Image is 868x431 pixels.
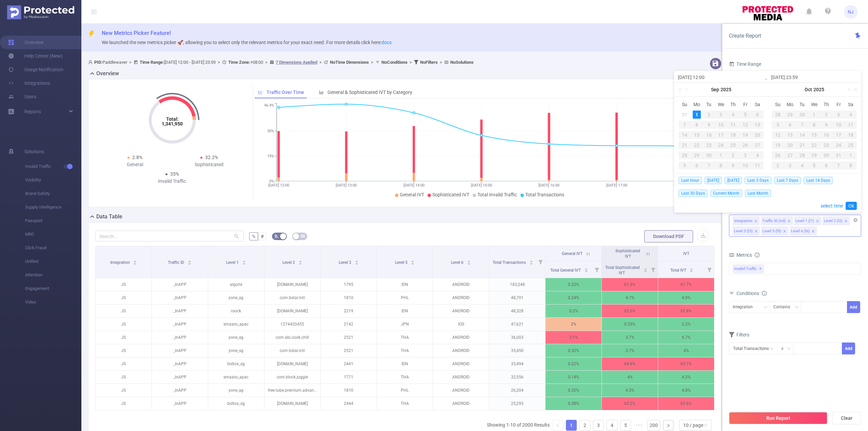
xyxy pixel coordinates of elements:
[772,120,784,130] td: October 5, 2025
[727,99,739,110] th: Thu
[301,234,305,238] i: icon: table
[762,217,786,226] div: Traffic ID (tid)
[772,141,784,149] div: 19
[790,227,817,235] li: Level 6 (l6)
[102,40,392,45] span: We launched the new metrics picker 🚀, allowing you to select only the relevant metrics for your e...
[715,120,727,130] td: September 10, 2025
[96,70,119,78] h2: Overview
[751,141,764,149] div: 27
[739,130,751,140] td: September 19, 2025
[691,121,703,129] div: 8
[216,60,222,65] span: >
[678,150,691,160] td: September 28, 2025
[727,110,739,120] td: September 4, 2025
[729,412,827,424] button: Run Report
[24,145,44,158] span: Solutions
[751,120,764,130] td: September 13, 2025
[727,160,739,171] td: October 9, 2025
[796,99,808,110] th: Tue
[715,150,727,160] td: October 1, 2025
[832,412,861,424] button: Clear
[824,217,843,226] div: Level 2 (l2)
[820,141,832,149] div: 23
[579,420,590,431] li: 2
[8,90,36,103] a: Users
[317,60,324,65] span: >
[691,130,703,140] td: September 15, 2025
[580,420,590,430] a: 2
[25,187,81,200] span: Brand Safety
[25,282,81,295] span: Engagement
[556,423,560,427] i: icon: left
[739,120,751,130] td: September 12, 2025
[678,131,691,139] div: 14
[832,110,845,120] td: October 3, 2025
[634,420,645,431] span: •••
[796,160,808,171] td: November 4, 2025
[729,33,761,39] span: Create Report
[607,420,617,430] a: 4
[450,60,474,65] b: No Solutions
[751,160,764,171] td: October 11, 2025
[764,305,768,310] i: icon: down
[634,420,645,431] li: Next 5 Pages
[566,420,577,431] li: 1
[703,111,715,119] div: 2
[845,111,857,119] div: 4
[678,151,691,159] div: 28
[784,141,796,149] div: 20
[820,121,832,129] div: 9
[832,120,845,130] td: October 10, 2025
[678,160,691,171] td: October 5, 2025
[715,110,727,120] td: September 3, 2025
[845,120,857,130] td: October 11, 2025
[733,216,759,225] li: Integration
[796,141,808,149] div: 21
[842,342,855,354] button: Add
[727,130,739,140] td: September 18, 2025
[847,301,860,313] button: Add
[820,101,832,107] span: Th
[276,60,317,65] u: 7 Dimensions Applied
[796,131,808,139] div: 14
[795,217,814,226] div: Level 1 (l1)
[25,160,81,173] span: Invalid Traffic
[25,241,81,255] span: Click Fraud
[381,40,392,45] a: docs
[438,60,444,65] span: >
[648,420,660,430] a: 200
[703,140,715,150] td: September 23, 2025
[772,99,784,110] th: Sun
[715,160,727,171] td: October 8, 2025
[794,216,821,225] li: Level 1 (l1)
[647,420,660,431] li: 200
[691,131,703,139] div: 15
[678,99,691,110] th: Sun
[703,121,715,129] div: 9
[330,60,369,65] b: No Time Dimensions
[678,101,691,107] span: Su
[267,129,274,133] tspan: 30%
[772,160,784,171] td: November 2, 2025
[95,231,244,241] input: Search...
[267,90,304,95] span: Traffic Over Time
[832,160,845,171] td: November 7, 2025
[832,140,845,150] td: October 24, 2025
[772,130,784,140] td: October 12, 2025
[784,130,796,140] td: October 13, 2025
[784,131,796,139] div: 13
[408,60,414,65] span: >
[761,227,788,235] li: Level 5 (l5)
[796,140,808,150] td: October 21, 2025
[704,423,708,428] i: icon: down
[258,90,263,95] i: icon: line-chart
[739,150,751,160] td: October 3, 2025
[8,36,44,49] a: Overview
[7,5,74,19] img: Protected Media
[832,131,845,139] div: 17
[808,131,821,139] div: 15
[140,60,164,65] b: Time Range:
[678,141,691,149] div: 21
[787,347,791,351] i: icon: down
[25,228,81,241] span: MRC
